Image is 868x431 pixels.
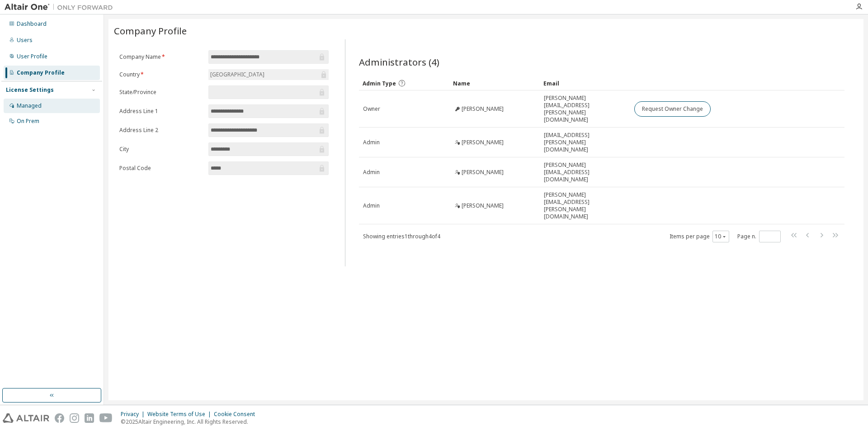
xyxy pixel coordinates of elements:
img: linkedin.svg [85,413,94,423]
button: Request Owner Change [634,101,711,117]
span: Administrators (4) [359,56,439,68]
div: User Profile [17,53,47,60]
img: instagram.svg [70,413,79,423]
label: Address Line 1 [119,108,203,115]
label: Postal Code [119,165,203,172]
div: On Prem [17,118,39,125]
span: Company Profile [114,24,187,37]
label: State/Province [119,89,203,96]
span: Owner [363,105,380,113]
span: Page n. [737,231,781,242]
div: Name [453,76,536,90]
div: Website Terms of Use [147,411,214,418]
div: License Settings [6,86,54,94]
div: [GEOGRAPHIC_DATA] [208,69,329,80]
label: City [119,146,203,153]
span: Admin [363,169,380,176]
span: Admin Type [363,80,396,87]
span: Showing entries 1 through 4 of 4 [363,232,440,240]
button: 10 [715,233,727,240]
div: Managed [17,102,42,109]
label: Company Name [119,53,203,61]
span: [PERSON_NAME] [462,105,504,113]
span: Admin [363,139,380,146]
span: [EMAIL_ADDRESS][PERSON_NAME][DOMAIN_NAME] [544,132,626,153]
div: Dashboard [17,20,47,28]
img: facebook.svg [55,413,64,423]
img: Altair One [5,3,118,12]
div: Privacy [121,411,147,418]
img: youtube.svg [99,413,113,423]
label: Address Line 2 [119,127,203,134]
span: Admin [363,202,380,209]
div: Cookie Consent [214,411,260,418]
span: [PERSON_NAME] [462,202,504,209]
div: Users [17,37,33,44]
span: [PERSON_NAME] [462,169,504,176]
div: Company Profile [17,69,65,76]
p: © 2025 Altair Engineering, Inc. All Rights Reserved. [121,418,260,426]
div: [GEOGRAPHIC_DATA] [209,70,266,80]
span: Items per page [670,231,729,242]
div: Email [543,76,627,90]
span: [PERSON_NAME][EMAIL_ADDRESS][PERSON_NAME][DOMAIN_NAME] [544,95,626,123]
label: Country [119,71,203,78]
img: altair_logo.svg [3,413,49,423]
span: [PERSON_NAME][EMAIL_ADDRESS][DOMAIN_NAME] [544,161,626,183]
span: [PERSON_NAME][EMAIL_ADDRESS][PERSON_NAME][DOMAIN_NAME] [544,191,626,220]
span: [PERSON_NAME] [462,139,504,146]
